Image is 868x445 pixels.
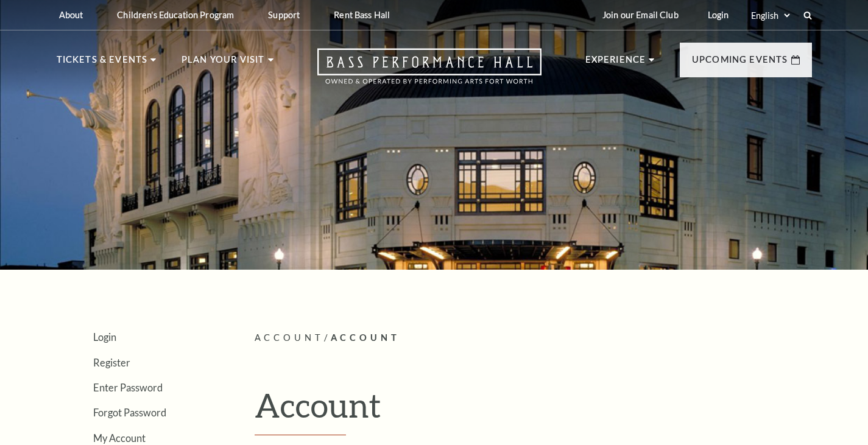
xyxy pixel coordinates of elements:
[93,357,130,368] a: Register
[93,407,166,418] a: Forgot Password
[93,432,146,444] a: My Account
[182,52,265,74] p: Plan Your Visit
[331,332,401,343] span: Account
[93,382,163,393] a: Enter Password
[255,385,812,435] h1: Account
[93,331,116,343] a: Login
[692,52,788,74] p: Upcoming Events
[255,331,812,346] p: /
[117,10,234,20] p: Children's Education Program
[268,10,300,20] p: Support
[334,10,390,20] p: Rent Bass Hall
[57,52,148,74] p: Tickets & Events
[255,332,324,343] span: Account
[749,10,792,21] select: Select:
[585,52,646,74] p: Experience
[59,10,83,20] p: About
